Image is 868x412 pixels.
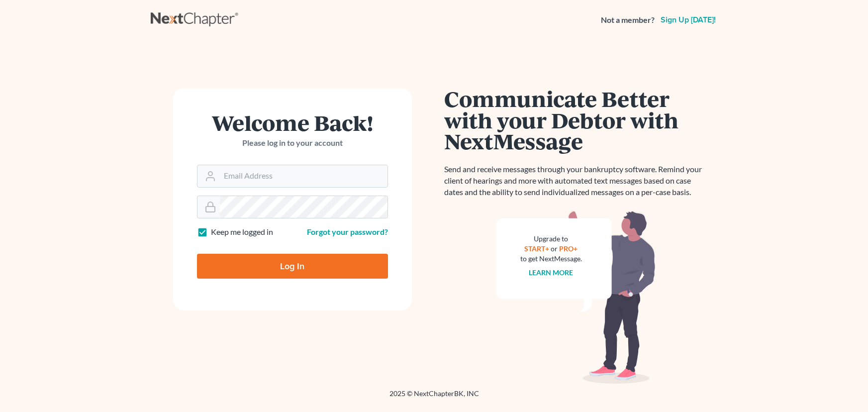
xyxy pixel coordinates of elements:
p: Send and receive messages through your bankruptcy software. Remind your client of hearings and mo... [444,164,708,198]
input: Email Address [220,165,387,187]
a: Forgot your password? [307,227,388,236]
span: or [551,244,558,253]
strong: Not a member? [601,14,655,26]
h1: Communicate Better with your Debtor with NextMessage [444,88,708,152]
a: START+ [524,244,549,253]
a: Learn more [529,268,573,277]
img: nextmessage_bg-59042aed3d76b12b5cd301f8e5b87938c9018125f34e5fa2b7a6b67550977c72.svg [496,210,656,384]
p: Please log in to your account [197,137,388,149]
div: to get NextMessage. [520,254,582,264]
a: Sign up [DATE]! [659,16,718,24]
h1: Welcome Back! [197,112,388,133]
input: Log In [197,254,388,279]
label: Keep me logged in [211,226,273,238]
div: 2025 © NextChapterBK, INC [151,389,718,407]
a: PRO+ [559,244,578,253]
div: Upgrade to [520,234,582,244]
